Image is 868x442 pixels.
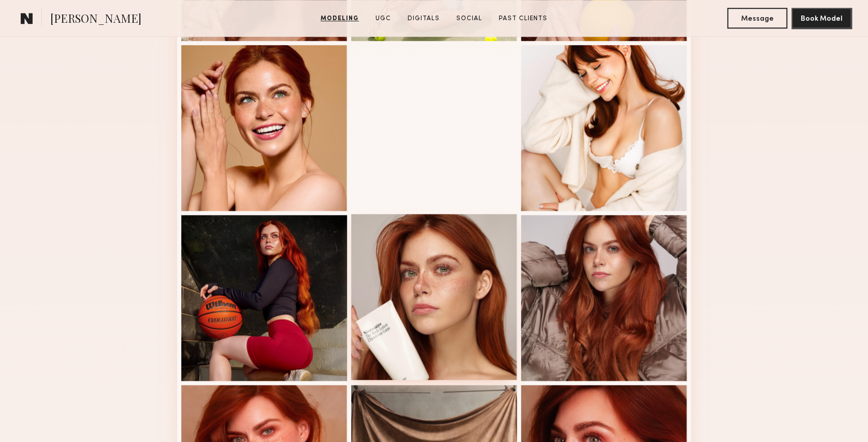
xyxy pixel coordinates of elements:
[316,14,363,23] a: Modeling
[791,13,851,22] a: Book Model
[452,14,486,23] a: Social
[371,14,395,23] a: UGC
[791,8,851,28] button: Book Model
[50,10,141,28] span: [PERSON_NAME]
[403,14,444,23] a: Digitals
[727,8,787,28] button: Message
[495,14,552,23] a: Past Clients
